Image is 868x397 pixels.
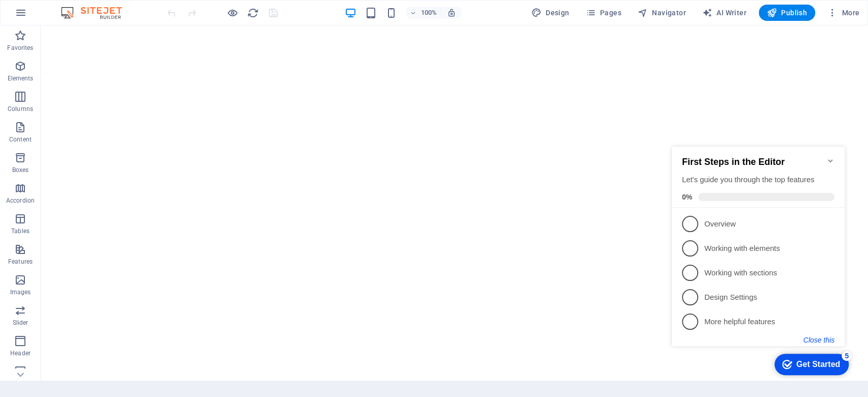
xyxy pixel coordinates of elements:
p: Content [9,135,32,144]
p: Elements [8,74,34,82]
button: Design [527,5,574,21]
p: Working with elements [37,106,159,117]
i: Reload page [247,7,259,19]
li: More helpful features [4,173,177,197]
span: Navigator [638,8,686,18]
button: Close this [136,199,167,207]
p: Images [10,288,31,296]
button: Publish [759,5,815,21]
button: Navigator [634,5,690,21]
span: AI Writer [702,8,746,18]
p: Accordion [6,196,35,205]
button: Click here to leave preview mode and continue editing [226,7,238,19]
h2: First Steps in the Editor [14,20,167,31]
li: Overview [4,75,177,99]
p: Features [8,258,33,266]
button: 100% [405,7,441,19]
img: Editor Logo [58,7,135,19]
div: Minimize checklist [159,20,167,28]
span: 0% [14,56,31,64]
span: Pages [585,8,621,18]
div: Get Started [129,223,172,232]
div: Let's guide you through the top features [14,38,167,48]
li: Working with sections [4,124,177,148]
li: Working with elements [4,99,177,124]
p: Working with sections [37,131,159,141]
button: More [823,5,863,21]
h6: 100% [421,7,437,19]
p: More helpful features [37,180,159,190]
p: Columns [8,105,33,113]
p: Design Settings [37,155,159,166]
p: Overview [37,82,159,93]
p: Boxes [12,166,29,174]
span: More [827,8,859,18]
div: Design (Ctrl+Alt+Y) [527,5,574,21]
span: Design [531,8,570,18]
li: Design Settings [4,148,177,173]
p: Header [10,349,31,357]
div: 5 [174,214,184,224]
p: Tables [11,227,29,235]
button: reload [247,7,259,19]
p: Favorites [7,44,33,52]
p: Slider [13,319,28,327]
button: Pages [581,5,625,21]
span: Publish [767,8,807,18]
div: Get Started 5 items remaining, 0% complete [107,217,181,238]
i: On resize automatically adjust zoom level to fit chosen device. [447,8,456,17]
button: AI Writer [698,5,751,21]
